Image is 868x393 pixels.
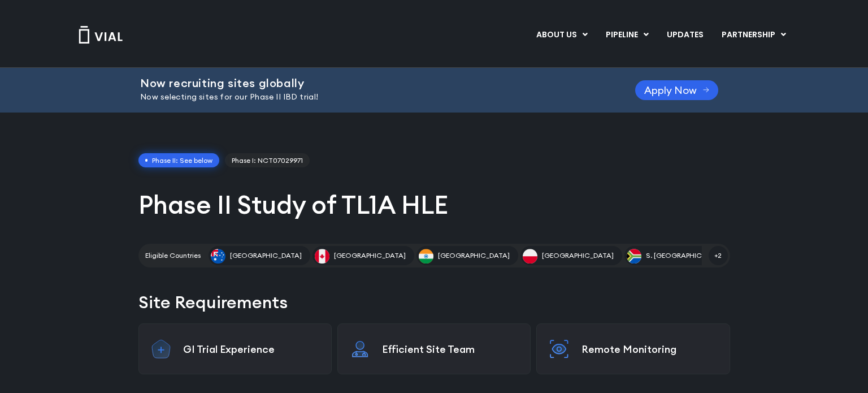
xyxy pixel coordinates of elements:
span: [GEOGRAPHIC_DATA] [230,251,302,261]
span: [GEOGRAPHIC_DATA] [542,251,614,261]
span: [GEOGRAPHIC_DATA] [334,251,406,261]
a: Phase I: NCT07029971 [225,153,310,168]
img: Vial Logo [78,26,123,44]
a: UPDATES [658,25,712,45]
p: Remote Monitoring [581,343,718,356]
span: S. [GEOGRAPHIC_DATA] [646,251,726,261]
h2: Now recruiting sites globally [140,77,607,89]
span: [GEOGRAPHIC_DATA] [438,251,510,261]
img: S. Africa [627,249,641,264]
img: Canada [315,249,329,264]
span: +2 [709,246,728,265]
a: Apply Now [635,80,718,100]
img: India [419,249,433,264]
p: GI Trial Experience [183,343,320,356]
span: Phase II: See below [138,153,220,168]
h1: Phase II Study of TL1A HLE [138,188,730,221]
p: Now selecting sites for our Phase II IBD trial! [140,91,607,103]
a: PARTNERSHIPMenu Toggle [713,25,795,45]
img: Australia [211,249,225,264]
a: ABOUT USMenu Toggle [527,25,596,45]
p: Efficient Site Team [382,343,519,356]
img: Poland [523,249,537,264]
h2: Eligible Countries [145,251,201,261]
h2: Site Requirements [138,290,730,314]
span: Apply Now [644,86,697,94]
a: PIPELINEMenu Toggle [597,25,657,45]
